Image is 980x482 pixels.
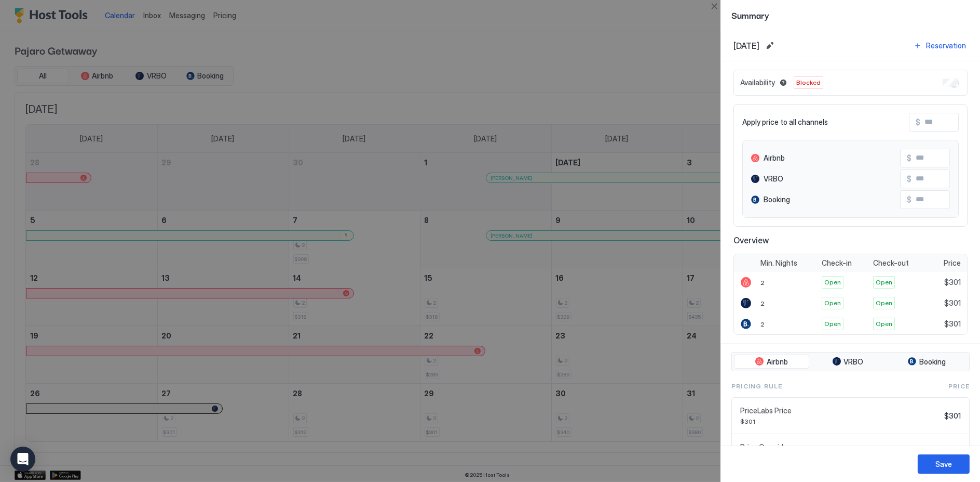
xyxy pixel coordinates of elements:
[916,118,920,127] span: $
[760,279,765,286] span: 2
[907,153,911,163] span: $
[777,76,790,89] button: Blocked dates override all pricing rules and remain unavailable until manually unblocked
[733,41,759,51] span: [DATE]
[873,258,909,268] span: Check-out
[764,174,783,184] span: VRBO
[912,38,968,53] button: Reservation
[740,418,940,425] span: $301
[731,352,970,372] div: tab-group
[824,319,841,329] span: Open
[760,299,765,307] span: 2
[944,319,961,329] span: $301
[10,447,35,472] div: Open Intercom Messenger
[948,382,970,391] span: Price
[935,459,952,470] div: Save
[876,319,892,329] span: Open
[733,235,968,245] span: Overview
[944,278,961,287] span: $301
[944,258,961,268] span: Price
[918,454,970,474] button: Save
[740,442,940,452] span: Price Override
[811,355,885,369] button: VRBO
[944,411,961,421] span: $301
[740,406,940,415] span: PriceLabs Price
[907,195,911,204] span: $
[876,278,892,287] span: Open
[764,40,776,52] button: Edit date range
[944,298,961,308] span: $301
[824,298,841,308] span: Open
[796,78,821,87] span: Blocked
[760,320,765,328] span: 2
[887,355,967,369] button: Booking
[760,258,797,268] span: Min. Nights
[764,195,790,204] span: Booking
[731,382,782,391] span: Pricing Rule
[731,8,970,21] span: Summary
[844,357,864,367] span: VRBO
[876,298,892,308] span: Open
[926,40,966,51] div: Reservation
[764,153,785,163] span: Airbnb
[824,278,841,287] span: Open
[742,118,828,127] span: Apply price to all channels
[907,174,911,184] span: $
[767,357,788,367] span: Airbnb
[919,357,946,367] span: Booking
[822,258,852,268] span: Check-in
[734,355,809,369] button: Airbnb
[740,78,775,87] span: Availability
